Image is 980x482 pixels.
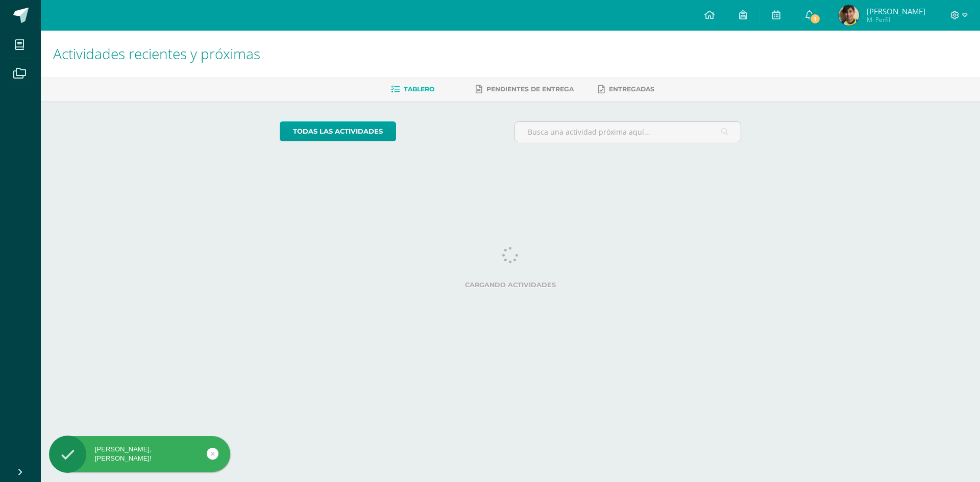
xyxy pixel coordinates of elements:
[609,85,654,93] span: Entregadas
[476,81,574,97] a: Pendientes de entrega
[280,121,396,141] a: todas las Actividades
[810,13,821,24] span: 1
[404,85,434,93] span: Tablero
[53,44,260,63] span: Actividades recientes y próximas
[598,81,654,97] a: Entregadas
[867,6,925,16] span: [PERSON_NAME]
[839,5,859,26] img: dbfe0b640cf26bdc05025017ccb4744e.png
[280,281,742,289] label: Cargando actividades
[486,85,574,93] span: Pendientes de entrega
[867,15,925,24] span: Mi Perfil
[515,122,741,142] input: Busca una actividad próxima aquí...
[391,81,434,97] a: Tablero
[49,445,230,463] div: [PERSON_NAME], [PERSON_NAME]!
